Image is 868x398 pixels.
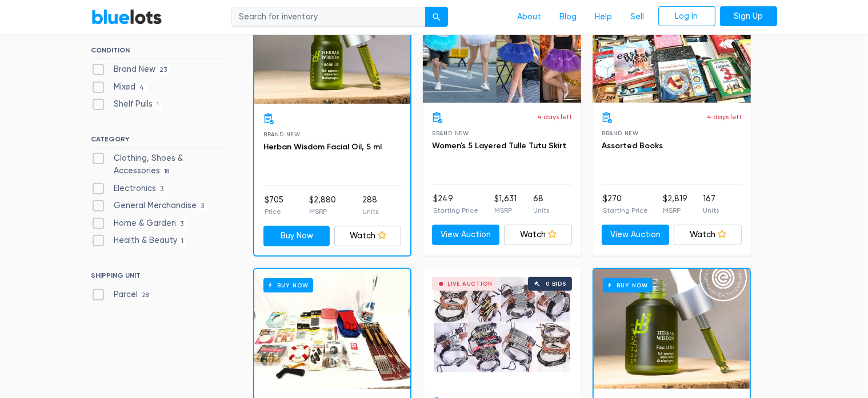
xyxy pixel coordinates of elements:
span: Brand New [263,131,301,137]
li: $249 [433,193,478,216]
span: 4 [136,83,148,92]
label: Parcel [91,289,153,301]
li: $270 [603,193,648,216]
label: Mixed [91,81,148,94]
span: 3 [157,185,167,194]
label: Electronics [91,182,167,195]
li: $2,819 [663,193,687,216]
a: Buy Now [594,269,750,389]
label: Clothing, Shoes & Accessories [91,152,228,177]
p: MSRP [309,206,336,217]
a: View Auction [602,225,670,245]
div: 0 bids [546,281,566,287]
h6: Buy Now [603,278,653,293]
a: BlueLots [91,9,162,25]
a: Sign Up [720,6,777,27]
p: MSRP [494,205,517,216]
p: Starting Price [603,205,648,216]
p: 4 days left [707,112,742,122]
a: Herban Wisdom Facial Oil, 5 ml [263,142,382,152]
li: $2,880 [309,194,336,217]
a: Watch [674,225,742,245]
li: $1,631 [494,193,517,216]
h6: CATEGORY [91,135,228,148]
p: Units [362,206,378,217]
p: Units [703,205,719,216]
p: Starting Price [433,205,478,216]
li: 288 [362,194,378,217]
a: About [509,6,551,28]
a: Help [586,6,622,28]
p: Price [265,206,283,217]
a: Assorted Books [602,141,663,151]
p: 4 days left [537,112,572,122]
span: 28 [138,291,153,300]
p: MSRP [663,205,687,216]
span: 3 [177,220,187,229]
label: General Merchandise [91,200,208,212]
li: 68 [533,193,549,216]
label: Brand New [91,63,171,76]
span: 3 [197,202,208,211]
h6: SHIPPING UNIT [91,271,228,284]
a: Women's 5 Layered Tulle Tutu Skirt [432,141,566,151]
span: Brand New [432,130,469,136]
label: Health & Beauty [91,234,187,247]
a: Watch [504,225,572,245]
a: Blog [551,6,586,28]
label: Shelf Pulls [91,98,163,111]
span: 1 [178,237,187,246]
a: Log In [658,6,715,27]
a: Watch [334,226,401,246]
span: 1 [153,101,163,110]
h6: CONDITION [91,46,228,59]
span: 23 [156,66,171,75]
span: 18 [161,167,173,176]
label: Home & Garden [91,217,187,230]
li: 167 [703,193,719,216]
a: Sell [622,6,654,28]
input: Search for inventory [231,7,426,27]
p: Units [533,205,549,216]
a: Live Auction 0 bids [423,268,581,388]
span: Brand New [602,130,639,136]
a: Buy Now [254,269,410,389]
div: Live Auction [447,281,493,287]
a: View Auction [432,225,500,245]
li: $705 [265,194,283,217]
h6: Buy Now [263,278,313,293]
a: Buy Now [263,226,330,246]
